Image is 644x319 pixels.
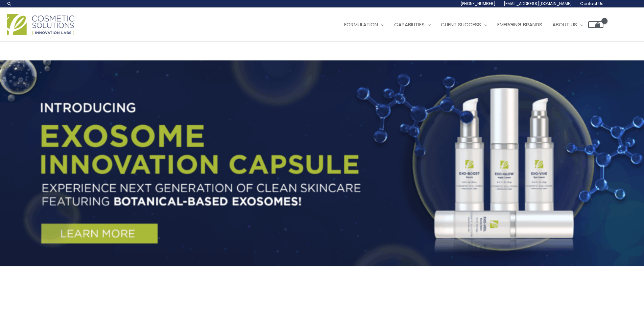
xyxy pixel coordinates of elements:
span: About Us [552,21,577,28]
a: About Us [547,15,588,35]
span: Capabilities [394,21,425,28]
span: [EMAIL_ADDRESS][DOMAIN_NAME] [504,1,572,6]
a: Emerging Brands [492,15,547,35]
a: View Shopping Cart, empty [588,21,603,28]
span: Client Success [441,21,481,28]
span: [PHONE_NUMBER] [460,1,496,6]
span: Contact Us [580,1,603,6]
span: Emerging Brands [497,21,542,28]
span: Formulation [344,21,378,28]
a: Capabilities [389,15,436,35]
img: Cosmetic Solutions Logo [7,14,74,35]
a: Client Success [436,15,492,35]
nav: Site Navigation [334,15,603,35]
a: Search icon link [7,1,12,6]
a: Formulation [339,15,389,35]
